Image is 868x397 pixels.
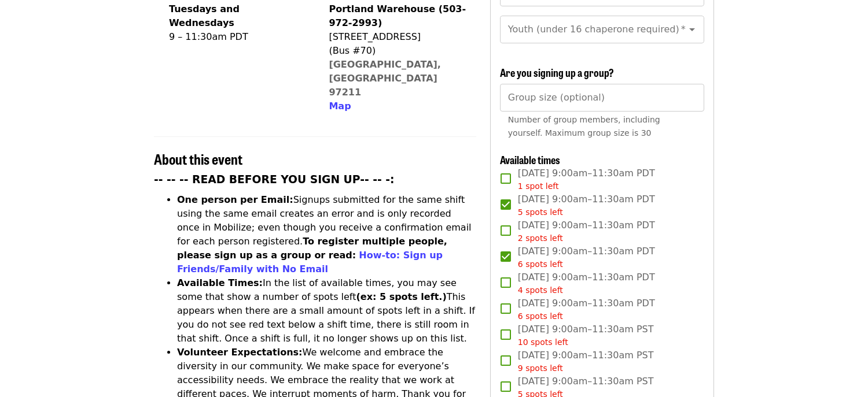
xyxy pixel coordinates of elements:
[177,276,476,346] li: In the list of available times, you may see some that show a number of spots left This appears wh...
[518,337,568,347] span: 10 spots left
[177,236,447,261] strong: To register multiple people, please sign up as a group or read:
[518,270,655,296] span: [DATE] 9:00am–11:30am PDT
[329,30,466,44] div: [STREET_ADDRESS]
[684,21,700,38] button: Open
[518,218,655,244] span: [DATE] 9:00am–11:30am PDT
[329,99,351,113] button: Map
[518,192,655,218] span: [DATE] 9:00am–11:30am PDT
[518,311,563,321] span: 6 spots left
[518,181,559,191] span: 1 spot left
[177,250,443,274] a: How-to: Sign up Friends/Family with No Email
[500,152,560,167] span: Available times
[518,285,563,295] span: 4 spots left
[518,244,655,270] span: [DATE] 9:00am–11:30am PDT
[169,3,240,28] strong: Tuesdays and Wednesdays
[177,347,303,358] strong: Volunteer Expectations:
[169,30,306,44] div: 9 – 11:30am PDT
[154,149,242,169] span: About this event
[177,277,263,288] strong: Available Times:
[518,363,563,373] span: 9 spots left
[356,291,446,302] strong: (ex: 5 spots left.)
[518,233,563,243] span: 2 spots left
[518,259,563,269] span: 6 spots left
[500,65,614,80] span: Are you signing up a group?
[329,44,466,58] div: (Bus #70)
[518,322,654,348] span: [DATE] 9:00am–11:30am PST
[518,296,655,322] span: [DATE] 9:00am–11:30am PDT
[518,207,563,217] span: 5 spots left
[329,101,351,112] span: Map
[329,59,441,98] a: [GEOGRAPHIC_DATA], [GEOGRAPHIC_DATA] 97211
[518,348,654,374] span: [DATE] 9:00am–11:30am PST
[177,193,476,276] li: Signups submitted for the same shift using the same email creates an error and is only recorded o...
[518,166,655,192] span: [DATE] 9:00am–11:30am PDT
[177,194,293,205] strong: One person per Email:
[329,3,466,28] strong: Portland Warehouse (503-972-2993)
[500,84,704,112] input: [object Object]
[508,115,660,138] span: Number of group members, including yourself. Maximum group size is 30
[154,173,395,185] strong: -- -- -- READ BEFORE YOU SIGN UP-- -- -:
